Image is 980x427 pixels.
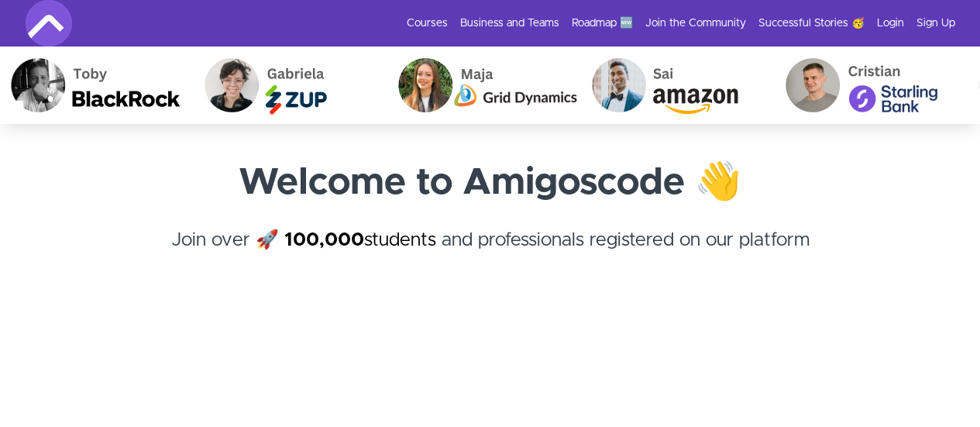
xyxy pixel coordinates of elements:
a: Login [877,15,904,31]
h4: Join over 🚀 and professionals registered on our platform [26,226,955,282]
img: Maja [377,46,570,124]
a: Successful Stories 🥳 [758,15,865,31]
a: Sign Up [916,15,955,31]
img: Cristian [764,46,958,124]
a: Business and Teams [460,15,559,31]
img: Sai [570,46,764,124]
a: 100,000students [284,231,436,250]
a: Roadmap 🆕 [572,15,633,31]
strong: Welcome to Amigoscode 👋 [239,164,741,201]
a: Courses [407,15,448,31]
strong: 100,000 [284,231,364,250]
a: Join the Community [645,15,746,31]
img: Gabriela [183,46,377,124]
